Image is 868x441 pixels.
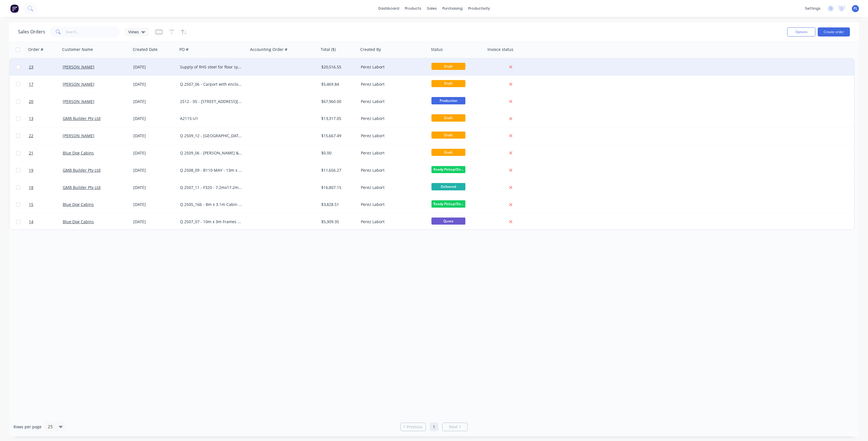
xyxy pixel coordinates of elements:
span: PL [854,6,858,11]
div: $16,807.15 [321,185,355,190]
div: [DATE] [133,64,175,70]
a: [PERSON_NAME] [63,81,94,87]
div: sales [424,4,440,13]
div: Perez Labort [361,99,424,104]
div: Q 2507_07 - 10m x 3m Frames on trailer incl roof panel [180,219,243,225]
div: $67,960.00 [321,99,355,104]
span: 20 [29,99,33,104]
div: Total ($) [321,47,336,52]
a: Next page [442,424,467,430]
span: Views [128,29,139,35]
div: Customer Name [62,47,93,52]
a: 19 [29,162,63,179]
div: productivity [465,4,493,13]
div: Accounting Order # [250,47,287,52]
div: Q 2507_11 - F320 - 7.2mx17.2m 3 bed split cabin truss design [180,185,243,190]
a: 13 [29,110,63,127]
div: [DATE] [133,133,175,139]
a: 15 [29,196,63,213]
div: Q 2509_06 - [PERSON_NAME] & [PERSON_NAME] - 8mx3.3x cabin walls only no eng [180,150,243,156]
a: GMB Builder Pty Ltd [63,167,101,173]
a: Blue Dog Cabins [63,219,94,224]
a: [PERSON_NAME] [63,99,94,104]
input: Search... [66,26,121,38]
div: Perez Labort [361,202,424,207]
div: Perez Labort [361,81,424,87]
button: Options [787,27,815,36]
div: Invoice status [487,47,513,52]
a: Blue Dog Cabins [63,202,94,207]
span: 23 [29,64,33,70]
div: $3,828.51 [321,202,355,207]
div: Perez Labort [361,64,424,70]
button: Create order [818,27,850,36]
div: Q 2509_12 - [GEOGRAPHIC_DATA], Drake - Main bedroom extension and patio roof structure [180,133,243,139]
div: Perez Labort [361,150,424,156]
div: Perez Labort [361,167,424,173]
span: 22 [29,133,33,139]
a: Blue Dog Cabins [63,150,94,156]
a: 20 [29,93,63,110]
span: Draft [431,80,465,87]
div: Perez Labort [361,133,424,139]
span: Quote [431,218,465,225]
span: Ready Pickup/De... [431,200,465,207]
span: Draft [431,149,465,156]
a: [PERSON_NAME] [63,133,94,138]
div: [DATE] [133,219,175,225]
div: settings [802,4,823,13]
span: 21 [29,150,33,156]
div: $20,516.55 [321,64,355,70]
span: Previous [407,424,423,430]
a: 22 [29,127,63,144]
span: 17 [29,81,33,87]
a: Page 1 is your current page [430,423,438,431]
div: products [402,4,424,13]
div: Perez Labort [361,116,424,121]
span: Next [449,424,458,430]
span: Draft [431,114,465,121]
a: Previous page [401,424,426,430]
div: [DATE] [133,185,175,190]
div: $5,309.35 [321,219,355,225]
div: $5,469.84 [321,81,355,87]
div: [DATE] [133,81,175,87]
div: [DATE] [133,202,175,207]
div: [DATE] [133,116,175,121]
a: 17 [29,76,63,93]
div: $13,317.05 [321,116,355,121]
div: Status [431,47,443,52]
div: 2512 - 05 - [STREET_ADDRESS][PERSON_NAME] Leycester - New house frames - purlin veranda [180,99,243,104]
a: GMB Builder Pty Ltd [63,116,101,121]
a: 23 [29,59,63,76]
div: Supply of RHS steel for floor system [180,64,243,70]
span: 13 [29,116,33,121]
a: [PERSON_NAME] [63,64,94,70]
a: dashboard [376,4,402,13]
span: Draft [431,132,465,139]
div: Created Date [133,47,158,52]
div: Q 2505_16b - 8m x 3.1m Cabin 70mm stud walls and roof panel [180,202,243,207]
div: $0.00 [321,150,355,156]
div: Created By [360,47,381,52]
span: 15 [29,202,33,207]
ul: Pagination [398,423,470,431]
span: Production [431,97,465,104]
div: [DATE] [133,99,175,104]
div: Perez Labort [361,185,424,190]
div: [DATE] [133,167,175,173]
div: [DATE] [133,150,175,156]
span: Delivered [431,183,465,190]
span: Draft [431,63,465,70]
span: Rows per page [14,424,42,430]
a: GMB Builder Pty Ltd [63,185,101,190]
div: $11,656.27 [321,167,355,173]
div: $15,667.49 [321,133,355,139]
div: Order # [28,47,43,52]
div: Q 2508_09 - B110-MAY - 13m x 7.5m Split Cabin Truss design [180,167,243,173]
div: A2115-U1 [180,116,243,121]
div: purchasing [440,4,465,13]
span: 18 [29,185,33,190]
a: 14 [29,213,63,230]
img: Factory [10,4,19,13]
